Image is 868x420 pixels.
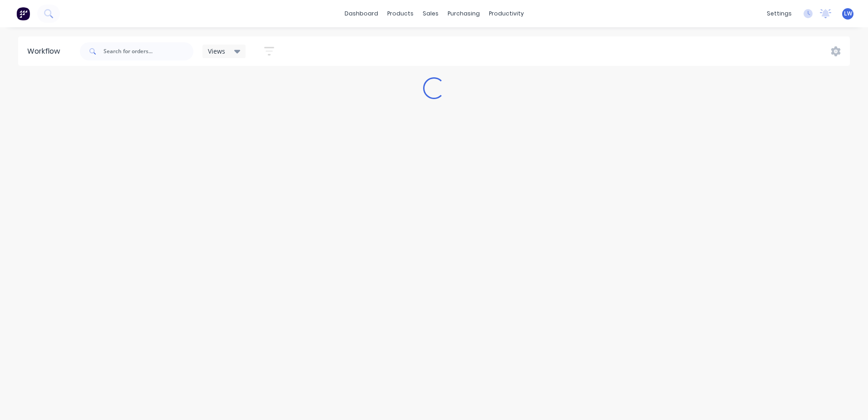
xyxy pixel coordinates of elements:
div: Workflow [27,46,64,57]
span: LW [844,10,852,18]
span: Views [208,46,225,56]
div: settings [762,7,796,20]
input: Search for orders... [104,42,193,60]
a: dashboard [340,7,383,20]
img: Factory [16,7,30,20]
div: sales [418,7,443,20]
div: purchasing [443,7,484,20]
div: productivity [484,7,528,20]
div: products [383,7,418,20]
